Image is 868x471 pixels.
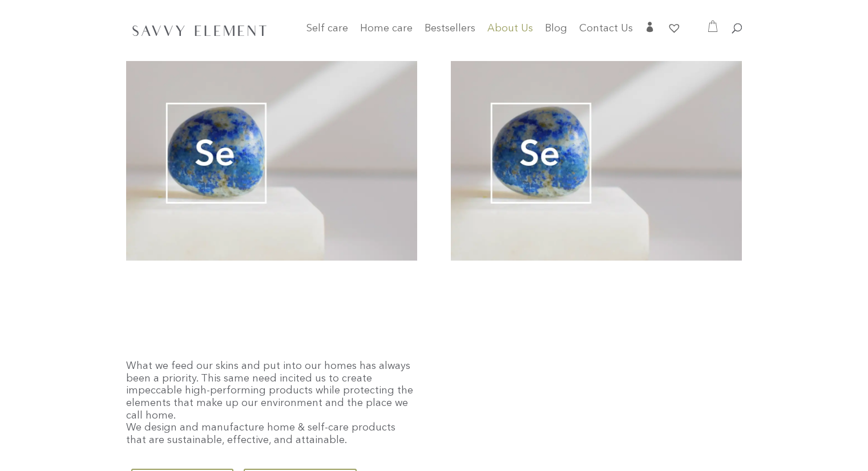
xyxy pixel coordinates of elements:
a: Self care [306,25,348,47]
p: We design and manufacture home & self-care products that are sustainable, effective, and attainable. [126,422,417,446]
a:  [645,22,655,40]
img: about savvy elemnt (1) [126,46,417,261]
img: SavvyElement [129,21,271,39]
a: Bestsellers [425,25,475,40]
a: Contact Us [579,25,633,40]
a: Blog [545,25,567,40]
div: What we feed our skins and put into our homes has always been a priority. This same need incited ... [126,360,417,446]
img: about savvy elemnt (1) [451,46,742,261]
span:  [645,22,655,32]
a: Home care [360,25,413,47]
a: About Us [487,25,533,40]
